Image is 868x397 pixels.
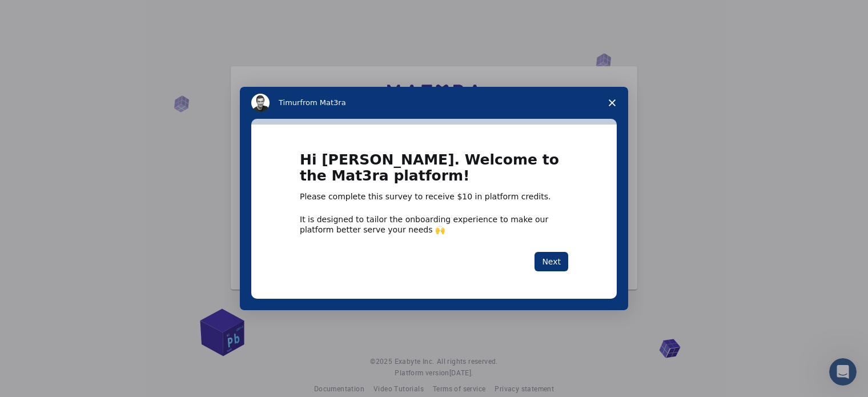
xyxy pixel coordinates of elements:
[300,152,568,191] h1: Hi [PERSON_NAME]. Welcome to the Mat3ra platform!
[300,191,568,203] div: Please complete this survey to receive $10 in platform credits.
[300,214,568,235] div: It is designed to tailor the onboarding experience to make our platform better serve your needs 🙌
[251,94,270,112] img: Profile image for Timur
[23,8,63,18] span: Suporte
[535,252,568,271] button: Next
[300,98,345,107] span: from Mat3ra
[279,98,300,107] span: Timur
[596,87,628,119] span: Close survey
